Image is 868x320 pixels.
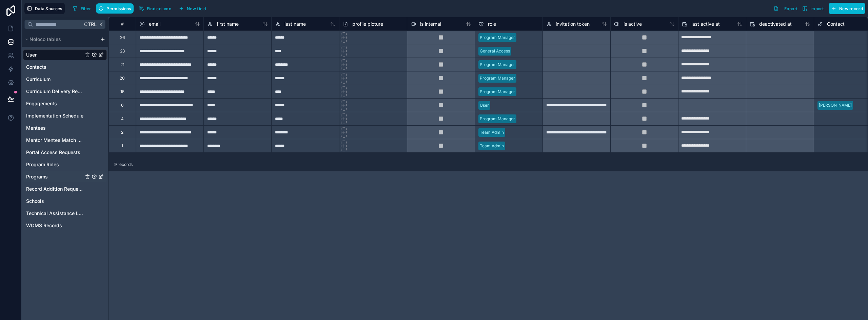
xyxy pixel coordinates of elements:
[759,21,792,27] span: deactivated at
[121,130,123,135] div: 2
[480,35,515,41] div: Program Manager
[187,6,206,11] span: New field
[826,3,865,14] a: New record
[121,116,124,122] div: 4
[114,21,131,26] div: #
[819,102,852,108] div: [PERSON_NAME]
[480,102,489,108] div: User
[800,3,826,14] button: Import
[480,48,510,54] div: General Access
[35,6,62,11] span: Data Sources
[771,3,800,14] button: Export
[120,48,125,54] div: 23
[120,89,124,94] div: 15
[176,3,209,14] button: New field
[480,143,504,149] div: Team Admin
[120,35,125,40] div: 26
[83,20,97,28] span: Ctrl
[120,76,125,81] div: 20
[106,6,131,11] span: Permissions
[96,3,133,14] button: Permissions
[352,21,383,27] span: profile picture
[784,6,797,11] span: Export
[136,3,174,14] button: Find column
[70,3,94,14] button: Filter
[149,21,160,27] span: email
[556,21,590,27] span: invitation token
[691,21,720,27] span: last active at
[147,6,171,11] span: Find column
[98,22,103,27] span: K
[121,103,123,108] div: 6
[480,62,515,68] div: Program Manager
[810,6,824,11] span: Import
[827,21,845,27] span: Contact
[829,3,865,14] button: New record
[96,3,136,14] a: Permissions
[480,116,515,122] div: Program Manager
[114,162,133,167] span: 9 records
[480,89,515,95] div: Program Manager
[120,62,124,67] div: 21
[420,21,441,27] span: is internal
[839,6,863,11] span: New record
[121,143,123,149] div: 1
[284,21,306,27] span: last name
[488,21,496,27] span: role
[24,3,65,14] button: Data Sources
[217,21,239,27] span: first name
[81,6,91,11] span: Filter
[480,129,504,135] div: Team Admin
[624,21,642,27] span: is active
[480,75,515,81] div: Program Manager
